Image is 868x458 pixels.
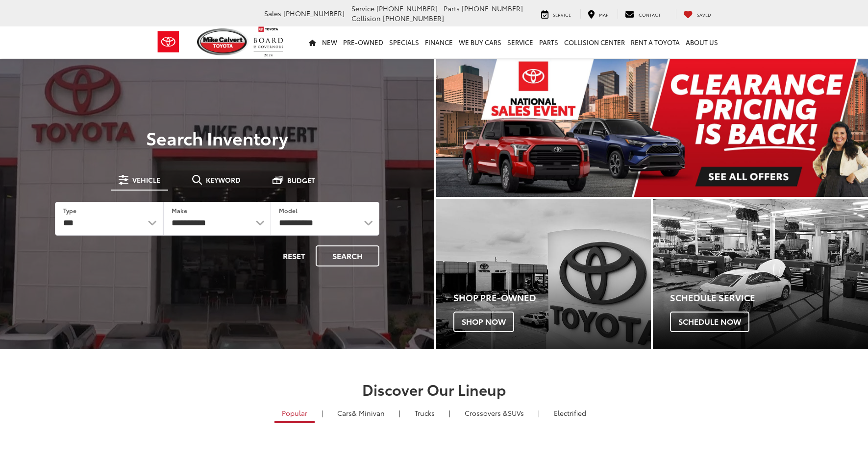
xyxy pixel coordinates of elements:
a: My Saved Vehicles [676,9,719,19]
h3: Search Inventory [41,128,393,147]
span: [PHONE_NUMBER] [383,13,444,23]
a: New [319,26,340,58]
a: Service [534,9,578,19]
span: & Minivan [352,408,385,418]
a: Parts [536,26,561,58]
a: Service [504,26,536,58]
a: Specials [386,26,422,58]
a: Trucks [407,405,442,421]
a: Pre-Owned [340,26,386,58]
span: Crossovers & [465,408,508,418]
a: WE BUY CARS [456,26,504,58]
div: Toyota [653,199,868,349]
a: Finance [422,26,456,58]
span: Service [351,3,374,13]
h4: Shop Pre-Owned [453,293,651,303]
label: Make [172,206,187,215]
button: Search [316,245,379,266]
span: Budget [287,177,315,184]
a: Map [580,9,616,19]
a: Schedule Service Schedule Now [653,199,868,349]
span: Keyword [206,176,241,183]
span: [PHONE_NUMBER] [283,8,345,18]
span: Contact [639,11,661,18]
a: Electrified [546,405,594,421]
span: [PHONE_NUMBER] [462,3,523,13]
label: Type [63,206,76,215]
h4: Schedule Service [670,293,868,303]
span: Saved [697,11,711,18]
span: Service [553,11,571,18]
li: | [536,408,542,418]
a: Shop Pre-Owned Shop Now [436,199,651,349]
span: Collision [351,13,381,23]
a: Contact [618,9,668,19]
li: | [446,408,453,418]
div: Toyota [436,199,651,349]
span: Sales [264,8,281,18]
button: Reset [274,245,314,266]
a: Cars [330,405,392,421]
span: Schedule Now [670,312,749,332]
span: Shop Now [453,312,514,332]
a: SUVs [457,405,531,421]
a: Popular [274,405,315,423]
span: Parts [444,3,460,13]
a: Rent a Toyota [628,26,683,58]
a: Collision Center [561,26,628,58]
img: Toyota [150,26,187,58]
img: Mike Calvert Toyota [197,28,249,55]
span: Map [599,11,608,18]
li: | [319,408,325,418]
span: [PHONE_NUMBER] [376,3,438,13]
li: | [397,408,403,418]
a: Home [306,26,319,58]
label: Model [279,206,298,215]
h2: Discover Our Lineup [89,381,780,397]
a: About Us [683,26,721,58]
span: Vehicle [132,176,160,183]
